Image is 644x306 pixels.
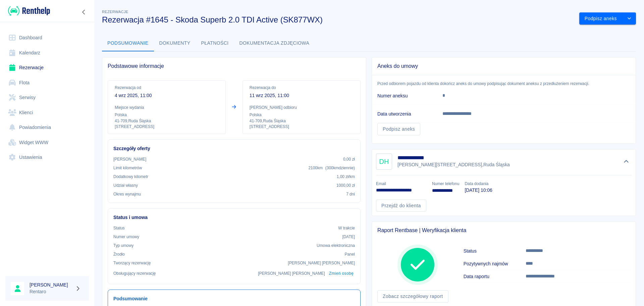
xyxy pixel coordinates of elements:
p: Dodatkowy kilometr [113,174,148,180]
span: ( 300 km dziennie ) [325,166,355,170]
a: Serwisy [5,90,89,105]
a: Kalendarz [5,45,89,60]
a: Zobacz szczegółowy raport [377,290,448,303]
h6: Szczegóły oferty [113,145,355,152]
p: [PERSON_NAME][STREET_ADDRESS] , Ruda Śląska [397,161,510,168]
button: Dokumenty [154,35,196,51]
a: Flota [5,75,89,90]
p: [DATE] 10:06 [465,187,492,194]
button: Płatności [196,35,234,51]
p: Okres wynajmu [113,191,141,197]
p: W trakcie [338,225,355,231]
p: Udział własny [113,182,138,188]
a: Przejdź do klienta [376,200,426,212]
p: 41-709 , Ruda Śląska [115,118,219,124]
img: Renthelp logo [8,5,50,16]
h6: [PERSON_NAME] [30,281,72,288]
a: Renthelp logo [5,5,50,16]
p: [PERSON_NAME] [PERSON_NAME] [258,270,325,276]
a: Dashboard [5,30,89,45]
p: Rezerwacja do [250,85,354,91]
p: Email [376,181,427,187]
p: 7 dni [346,191,355,197]
button: Podpisz aneks [579,12,623,25]
h6: Podsumowanie [113,295,355,302]
p: Polska [115,112,219,118]
p: Przed odbiorem pojazdu od klienta dokończ aneks do umowy podpisując dokument aneksu z przedłużeni... [372,81,636,87]
h6: Data utworzenia [377,111,432,117]
div: DH [376,154,392,170]
a: Powiadomienia [5,120,89,135]
h6: Status i umowa [113,214,355,221]
p: Umowa elektroniczna [317,243,355,249]
p: Status [113,225,125,231]
p: [PERSON_NAME] [PERSON_NAME] [288,260,355,266]
p: Typ umowy [113,243,133,249]
a: Widget WWW [5,135,89,150]
p: Rezerwacja od [115,85,219,91]
p: Data dodania [465,181,492,187]
p: Rentaro [30,288,72,295]
a: Rezerwacje [5,60,89,75]
p: Obsługujący rezerwację [113,270,156,276]
button: Dokumentacja zdjęciowa [234,35,315,51]
span: Podstawowe informacje [108,63,361,70]
button: Ukryj szczegóły [621,157,632,166]
p: 1000,00 zł [336,182,355,188]
button: Podsumowanie [102,35,154,51]
span: Raport Rentbase | Weryfikacja klienta [377,227,630,234]
h6: Numer aneksu [377,92,432,99]
h6: Pozytywnych najmów [464,260,526,267]
p: [STREET_ADDRESS] [250,124,354,130]
h3: Rezerwacja #1645 - Skoda Superb 2.0 TDI Active (SK877WX) [102,15,574,25]
p: 11 wrz 2025, 11:00 [250,92,354,99]
h6: Status [464,248,526,254]
p: Numer telefonu [432,181,459,187]
p: Panel [345,251,355,257]
p: [STREET_ADDRESS] [115,124,219,130]
button: drop-down [623,12,636,25]
p: [PERSON_NAME] odbioru [250,104,354,111]
p: Limit kilometrów [113,165,142,171]
p: [DATE] [342,234,355,240]
p: 2100 km [308,165,355,171]
p: [PERSON_NAME] [113,156,146,162]
a: Podpisz aneks [377,123,420,135]
p: Polska [250,112,354,118]
button: Zwiń nawigację [79,8,89,16]
p: 1,00 zł /km [337,174,355,180]
a: Ustawienia [5,150,89,165]
p: 0,00 zł [343,156,355,162]
p: 4 wrz 2025, 11:00 [115,92,219,99]
span: Aneks do umowy [377,63,630,70]
p: Miejsce wydania [115,104,219,111]
p: Żrodło [113,251,125,257]
p: Tworzący rezerwację [113,260,151,266]
p: Numer umowy [113,234,139,240]
a: Klienci [5,105,89,120]
p: 41-709 , Ruda Śląska [250,118,354,124]
h6: Data raportu [464,273,526,280]
span: Rezerwacje [102,10,128,14]
button: Zmień osobę [328,269,355,278]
